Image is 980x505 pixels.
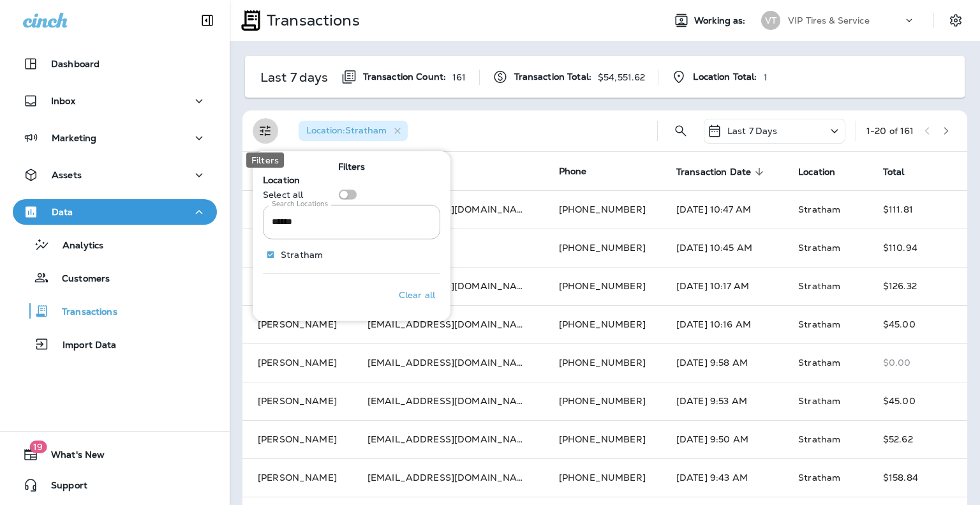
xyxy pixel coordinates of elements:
span: Location [263,174,300,186]
p: Clear all [399,289,435,299]
p: Select all [263,190,303,200]
button: Assets [13,162,217,188]
span: Working as: [694,15,748,26]
td: [PHONE_NUMBER] [544,458,661,497]
td: [PHONE_NUMBER] [544,229,661,267]
span: Transaction Count: [363,72,447,82]
span: Filters [338,162,366,172]
button: Support [13,472,217,498]
span: What's New [38,449,105,465]
td: [EMAIL_ADDRESS][DOMAIN_NAME] [352,305,544,343]
p: Last 7 Days [727,126,778,136]
span: Transaction Date [676,166,768,177]
p: $54,551.62 [598,72,645,82]
td: [PERSON_NAME] [242,190,352,229]
p: VIP Tires & Service [788,15,870,26]
p: Customers [49,273,110,285]
td: [EMAIL_ADDRESS][DOMAIN_NAME] [352,382,544,420]
span: Total [883,166,921,177]
span: 19 [29,441,47,453]
button: Customers [13,264,217,291]
p: Transactions [262,11,360,30]
span: Location [798,167,835,177]
td: $45.00 [868,305,967,343]
span: Transaction Total: [514,72,592,82]
td: [PERSON_NAME] [242,382,352,420]
span: Phone [559,165,587,177]
span: Stratham [798,357,840,368]
button: Collapse Sidebar [189,8,225,33]
p: 1 [764,72,768,82]
td: $45.00 [868,382,967,420]
span: Total [883,167,905,177]
p: $0.00 [883,358,952,368]
td: [DATE] 10:17 AM [661,267,783,305]
td: $110.94 [868,229,967,267]
button: Settings [944,9,967,32]
p: Analytics [50,240,103,252]
p: Stratham [281,249,323,259]
td: [PERSON_NAME] [242,267,352,305]
td: [DATE] 9:58 AM [661,343,783,382]
button: Filters [253,118,278,144]
div: 1 - 20 of 161 [866,126,914,136]
td: [EMAIL_ADDRESS][DOMAIN_NAME] [352,343,544,382]
span: Location [798,166,852,177]
td: [PHONE_NUMBER] [544,305,661,343]
span: Stratham [798,395,840,407]
p: Last 7 days [260,72,329,82]
td: [PHONE_NUMBER] [544,420,661,458]
td: [DATE] 9:50 AM [661,420,783,458]
p: Assets [52,170,82,180]
button: Analytics [13,231,217,258]
td: [PHONE_NUMBER] [544,190,661,229]
p: 161 [452,72,466,82]
button: 19What's New [13,442,217,467]
p: Transactions [49,306,117,319]
td: [PERSON_NAME] [242,305,352,343]
td: [DATE] 9:43 AM [661,458,783,497]
span: Stratham [798,433,840,445]
button: Marketing [13,125,217,151]
td: [PERSON_NAME] [242,458,352,497]
td: [PERSON_NAME] [242,229,352,267]
td: [DATE] 10:45 AM [661,229,783,267]
span: Support [38,480,87,495]
label: Search Locations [272,199,328,209]
td: [DATE] 10:16 AM [661,305,783,343]
span: Location Total: [693,72,757,82]
p: Import Data [50,340,117,352]
p: Data [52,207,73,217]
button: Clear all [394,278,440,310]
span: Stratham [798,472,840,483]
button: Transactions [13,298,217,324]
div: VT [761,11,780,30]
span: Stratham [798,319,840,330]
span: Transaction Date [676,167,751,177]
p: Marketing [52,133,96,143]
div: Location:Stratham [299,121,408,141]
td: [PHONE_NUMBER] [544,382,661,420]
td: $126.32 [868,267,967,305]
td: [DATE] 10:47 AM [661,190,783,229]
button: Inbox [13,88,217,114]
td: [PHONE_NUMBER] [544,267,661,305]
td: [PERSON_NAME] [242,420,352,458]
div: Filters [253,144,450,321]
button: Data [13,199,217,225]
td: $111.81 [868,190,967,229]
td: [PERSON_NAME] [242,343,352,382]
p: Inbox [51,96,75,106]
p: Dashboard [51,59,100,69]
div: Filters [246,153,284,168]
td: [DATE] 9:53 AM [661,382,783,420]
td: $52.62 [868,420,967,458]
button: Import Data [13,331,217,358]
span: Stratham [798,280,840,292]
td: [EMAIL_ADDRESS][DOMAIN_NAME] [352,420,544,458]
button: Search Transactions [668,118,694,144]
span: Location : Stratham [306,124,387,136]
span: Stratham [798,204,840,215]
td: [PHONE_NUMBER] [544,343,661,382]
td: [EMAIL_ADDRESS][DOMAIN_NAME] [352,458,544,497]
